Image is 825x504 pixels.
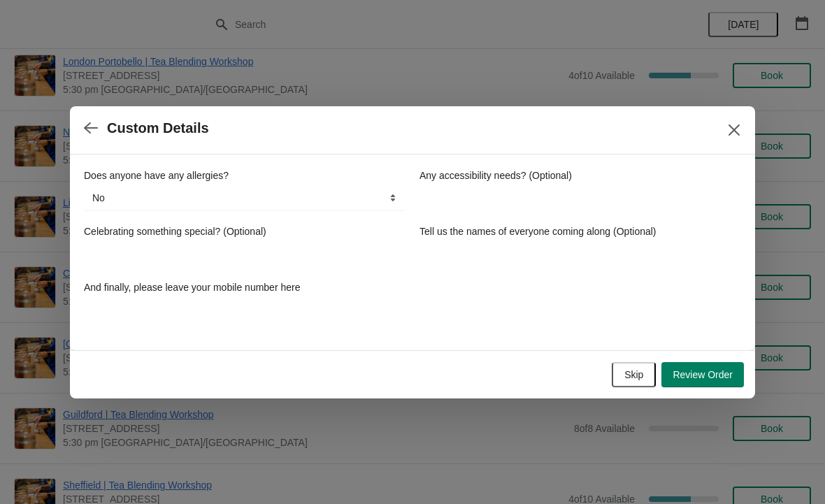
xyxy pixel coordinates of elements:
[84,168,229,182] label: Does anyone have any allergies?
[661,362,744,387] button: Review Order
[107,120,209,136] h2: Custom Details
[84,224,266,238] label: Celebrating something special? (Optional)
[673,369,733,380] span: Review Order
[419,168,572,182] label: Any accessibility needs? (Optional)
[612,362,656,387] button: Skip
[624,369,643,380] span: Skip
[84,280,300,294] label: And finally, please leave your mobile number here
[722,117,747,143] button: Close
[419,224,657,238] label: Tell us the names of everyone coming along (Optional)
